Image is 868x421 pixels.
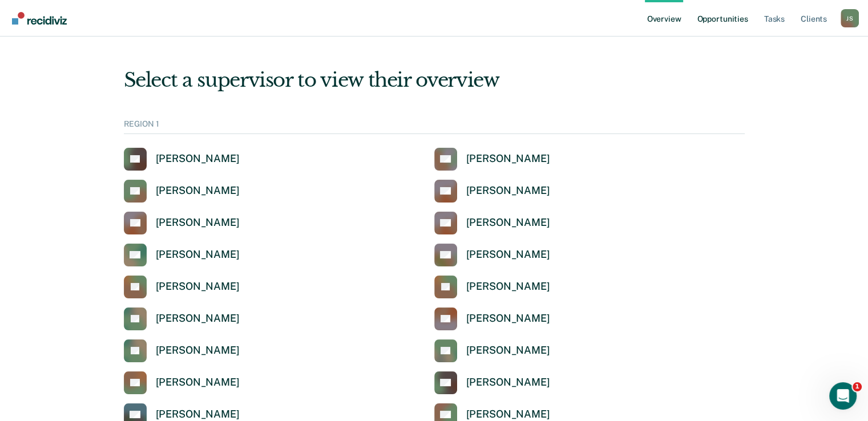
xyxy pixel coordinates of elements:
div: [PERSON_NAME] [156,408,240,421]
a: [PERSON_NAME] [434,148,550,171]
div: [PERSON_NAME] [466,152,550,165]
a: [PERSON_NAME] [434,276,550,298]
div: REGION 1 [124,119,745,134]
a: [PERSON_NAME] [434,180,550,203]
div: [PERSON_NAME] [156,280,240,293]
div: [PERSON_NAME] [466,280,550,293]
div: [PERSON_NAME] [156,216,240,229]
div: [PERSON_NAME] [156,248,240,261]
div: [PERSON_NAME] [466,376,550,389]
div: [PERSON_NAME] [466,184,550,197]
a: [PERSON_NAME] [124,212,240,234]
div: [PERSON_NAME] [466,248,550,261]
div: [PERSON_NAME] [156,344,240,357]
a: [PERSON_NAME] [434,244,550,266]
div: [PERSON_NAME] [466,312,550,325]
a: [PERSON_NAME] [434,371,550,394]
a: [PERSON_NAME] [124,371,240,394]
a: [PERSON_NAME] [434,339,550,362]
a: [PERSON_NAME] [124,148,240,171]
div: [PERSON_NAME] [156,184,240,197]
span: 1 [853,382,862,391]
div: [PERSON_NAME] [156,312,240,325]
a: [PERSON_NAME] [124,244,240,266]
div: [PERSON_NAME] [466,344,550,357]
a: [PERSON_NAME] [124,276,240,298]
div: [PERSON_NAME] [156,376,240,389]
div: [PERSON_NAME] [466,216,550,229]
button: Profile dropdown button [841,9,859,27]
a: [PERSON_NAME] [124,180,240,203]
a: [PERSON_NAME] [124,307,240,330]
div: [PERSON_NAME] [156,152,240,165]
div: J S [841,9,859,27]
a: [PERSON_NAME] [124,339,240,362]
iframe: Intercom live chat [829,382,857,410]
a: [PERSON_NAME] [434,307,550,330]
div: Select a supervisor to view their overview [124,68,745,92]
div: [PERSON_NAME] [466,408,550,421]
a: [PERSON_NAME] [434,212,550,234]
img: Recidiviz [12,12,67,25]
